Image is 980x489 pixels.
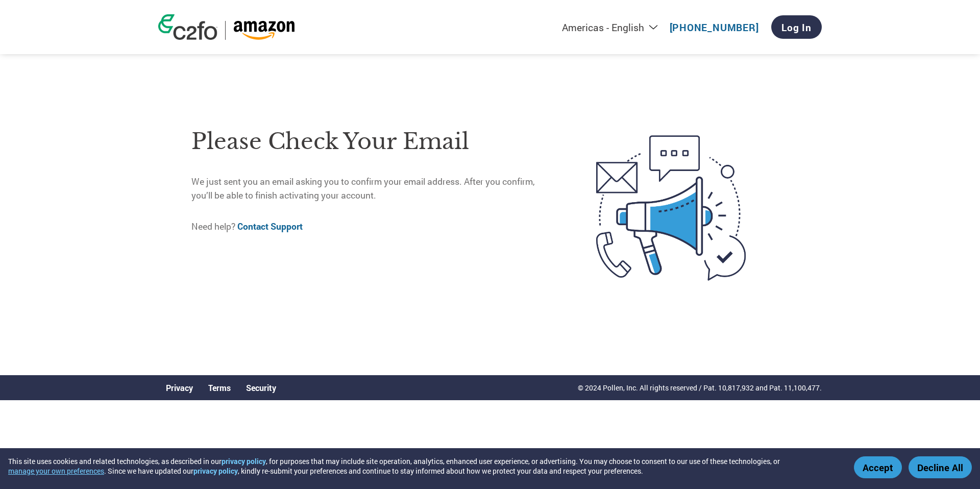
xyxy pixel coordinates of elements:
[553,117,789,299] img: open-email
[670,21,759,34] a: [PHONE_NUMBER]
[237,221,303,232] a: Contact Support
[191,220,553,233] p: Need help?
[166,382,193,393] a: Privacy
[233,21,295,40] img: Amazon
[193,466,238,476] a: privacy policy
[191,175,553,202] p: We just sent you an email asking you to confirm your email address. After you confirm, you’ll be ...
[909,456,972,478] button: Decline All
[8,466,104,476] button: manage your own preferences
[158,14,217,40] img: c2fo logo
[578,382,822,393] p: © 2024 Pollen, Inc. All rights reserved / Pat. 10,817,932 and Pat. 11,100,477.
[246,382,276,393] a: Security
[191,125,553,158] h1: Please check your email
[222,456,266,466] a: privacy policy
[771,15,822,39] a: Log In
[8,456,839,476] div: This site uses cookies and related technologies, as described in our , for purposes that may incl...
[854,456,902,478] button: Accept
[208,382,231,393] a: Terms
